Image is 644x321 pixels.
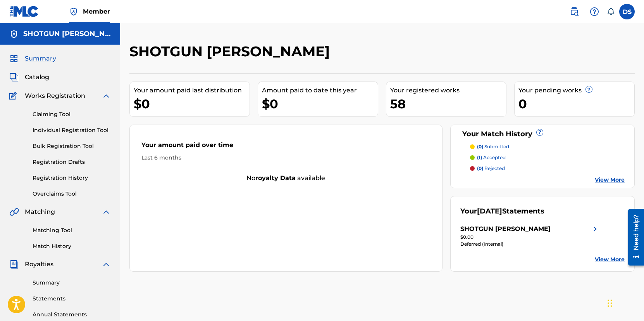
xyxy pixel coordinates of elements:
[586,86,592,92] span: ?
[477,144,483,149] span: (0)
[129,43,334,60] h2: SHOTGUN [PERSON_NAME]
[255,174,296,182] strong: royalty data
[587,4,602,19] div: Help
[460,206,544,217] div: Your Statements
[102,91,111,101] img: expand
[470,154,625,161] a: (1) accepted
[390,86,506,95] div: Your registered works
[102,207,111,217] img: expand
[608,292,612,315] div: Drag
[83,7,110,16] span: Member
[9,73,49,82] a: CatalogCatalog
[518,95,634,113] div: 0
[134,86,250,95] div: Your amount paid last distribution
[477,165,505,172] p: rejected
[460,234,600,241] div: $0.00
[33,279,111,287] a: Summary
[25,91,85,101] span: Works Registration
[518,86,634,95] div: Your pending works
[470,143,625,150] a: (0) submitted
[33,110,111,118] a: Claiming Tool
[9,54,19,63] img: Summary
[460,224,600,248] a: SHOTGUN [PERSON_NAME]right chevron icon$0.00Deferred (Internal)
[9,29,19,39] img: Accounts
[33,295,111,303] a: Statements
[619,4,635,19] div: User Menu
[33,311,111,319] a: Annual Statements
[141,141,430,154] div: Your amount paid over time
[570,7,579,16] img: search
[537,129,543,135] span: ?
[23,29,111,38] h5: SHOTGUN SHANE
[477,154,482,160] span: (1)
[477,143,509,150] p: submitted
[33,126,111,134] a: Individual Registration Tool
[9,260,19,269] img: Royalties
[9,54,56,63] a: SummarySummary
[9,73,19,82] img: Catalog
[33,242,111,250] a: Match History
[567,4,582,19] a: Public Search
[33,174,111,182] a: Registration History
[33,190,111,198] a: Overclaims Tool
[262,95,378,113] div: $0
[33,226,111,234] a: Matching Tool
[25,73,49,82] span: Catalog
[9,6,39,17] img: MLC Logo
[605,284,644,321] iframe: Chat Widget
[460,224,551,234] div: SHOTGUN [PERSON_NAME]
[477,165,483,171] span: (0)
[69,7,78,16] img: Top Rightsholder
[134,95,250,113] div: $0
[25,260,53,269] span: Royalties
[477,207,502,215] span: [DATE]
[390,95,506,113] div: 58
[595,176,625,184] a: View More
[130,174,442,183] div: No available
[25,54,56,63] span: Summary
[262,86,378,95] div: Amount paid to date this year
[622,205,644,269] iframe: Resource Center
[33,158,111,166] a: Registration Drafts
[33,142,111,150] a: Bulk Registration Tool
[460,241,600,248] div: Deferred (Internal)
[607,8,615,16] div: Notifications
[477,154,506,161] p: accepted
[141,154,430,162] div: Last 6 months
[102,260,111,269] img: expand
[591,224,600,234] img: right chevron icon
[590,7,599,16] img: help
[25,207,55,217] span: Matching
[9,207,19,217] img: Matching
[460,129,625,139] div: Your Match History
[9,91,19,101] img: Works Registration
[595,255,625,264] a: View More
[470,165,625,172] a: (0) rejected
